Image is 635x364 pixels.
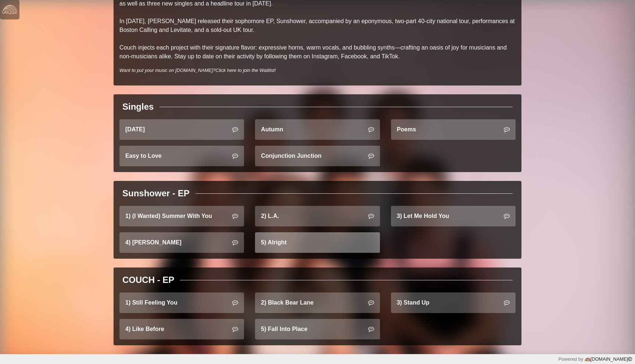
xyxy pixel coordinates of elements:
a: [DOMAIN_NAME] [583,356,632,362]
a: 4) [PERSON_NAME] [119,232,244,253]
img: logo-white-4c48a5e4bebecaebe01ca5a9d34031cfd3d4ef9ae749242e8c4bf12ef99f53e8.png [2,2,17,17]
img: logo-color-e1b8fa5219d03fcd66317c3d3cfaab08a3c62fe3c3b9b34d55d8365b78b1766b.png [585,357,591,363]
a: 1) Still Feeling You [119,292,244,313]
a: 2) Black Bear Lane [255,292,380,313]
a: Click here to join the Waitlist! [215,68,276,73]
div: COUCH - EP [122,273,174,287]
a: 4) Like Before [119,319,244,339]
a: Autumn [255,119,380,140]
a: [DATE] [119,119,244,140]
a: 3) Stand Up [391,292,516,313]
a: Conjunction Junction [255,146,380,166]
div: Powered by [558,356,632,363]
a: 1) (I Wanted) Summer With You [119,206,244,226]
div: Sunshower - EP [122,187,190,200]
a: 5) Alright [255,232,380,253]
a: 3) Let Me Hold You [391,206,516,226]
i: Want to put your music on [DOMAIN_NAME]? [119,68,276,73]
a: Poems [391,119,516,140]
a: 2) L.A. [255,206,380,226]
div: Singles [122,100,154,113]
a: 5) Fall Into Place [255,319,380,339]
a: Easy to Love [119,146,244,166]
